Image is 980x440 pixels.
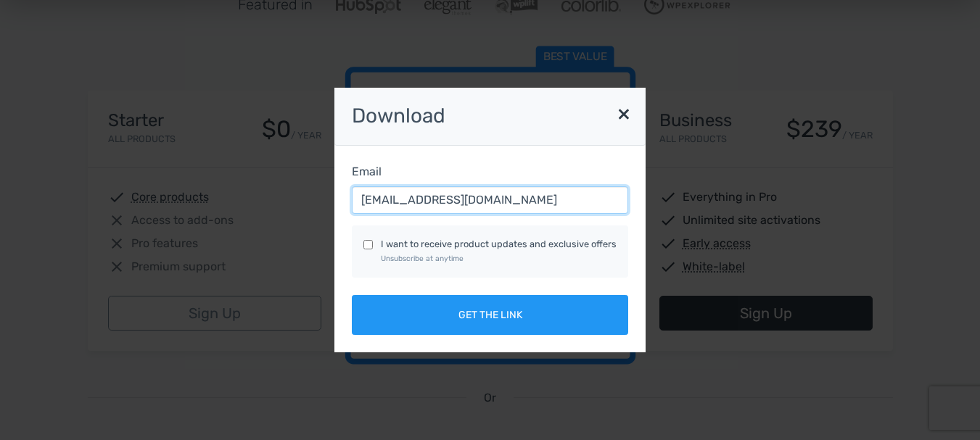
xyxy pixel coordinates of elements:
button: Get the link [352,295,628,335]
button: × [609,95,638,131]
h3: Download [334,88,646,146]
label: I want to receive product updates and exclusive offers [381,237,617,265]
small: Unsubscribe at anytime [381,254,464,263]
label: Email [352,163,382,180]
